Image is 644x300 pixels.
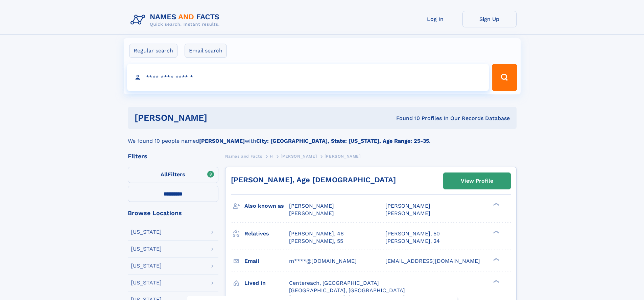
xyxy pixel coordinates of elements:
[256,138,429,144] b: City: [GEOGRAPHIC_DATA], State: [US_STATE], Age Range: 25-35
[281,152,317,160] a: [PERSON_NAME]
[408,11,462,27] a: Log In
[444,173,510,189] a: View Profile
[385,230,440,237] a: [PERSON_NAME], 50
[492,257,500,261] div: ❯
[281,154,317,159] span: [PERSON_NAME]
[244,277,289,289] h3: Lived in
[199,138,245,144] b: [PERSON_NAME]
[492,230,500,234] div: ❯
[492,64,517,91] button: Search Button
[131,229,162,235] div: [US_STATE]
[289,287,405,294] span: [GEOGRAPHIC_DATA], [GEOGRAPHIC_DATA]
[244,255,289,267] h3: Email
[135,114,302,122] h1: [PERSON_NAME]
[302,115,510,122] div: Found 10 Profiles In Our Records Database
[127,64,489,91] input: search input
[231,176,396,184] a: [PERSON_NAME], Age [DEMOGRAPHIC_DATA]
[244,228,289,239] h3: Relatives
[131,280,162,285] div: [US_STATE]
[244,200,289,212] h3: Also known as
[289,210,334,216] span: [PERSON_NAME]
[128,11,225,29] img: Logo Names and Facts
[270,154,273,159] span: H
[385,203,430,209] span: [PERSON_NAME]
[492,202,500,207] div: ❯
[131,246,162,252] div: [US_STATE]
[225,152,262,160] a: Names and Facts
[128,153,218,159] div: Filters
[385,237,440,245] a: [PERSON_NAME], 24
[289,203,334,209] span: [PERSON_NAME]
[289,280,379,286] span: Centereach, [GEOGRAPHIC_DATA]
[492,279,500,283] div: ❯
[385,210,430,216] span: [PERSON_NAME]
[185,44,227,58] label: Email search
[128,210,218,216] div: Browse Locations
[161,171,168,178] span: All
[462,11,517,27] a: Sign Up
[325,154,361,159] span: [PERSON_NAME]
[289,230,344,237] a: [PERSON_NAME], 46
[128,167,218,183] label: Filters
[385,258,480,264] span: [EMAIL_ADDRESS][DOMAIN_NAME]
[128,129,517,145] div: We found 10 people named with .
[461,173,493,189] div: View Profile
[129,44,177,58] label: Regular search
[270,152,273,160] a: H
[131,263,162,269] div: [US_STATE]
[289,237,343,245] a: [PERSON_NAME], 55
